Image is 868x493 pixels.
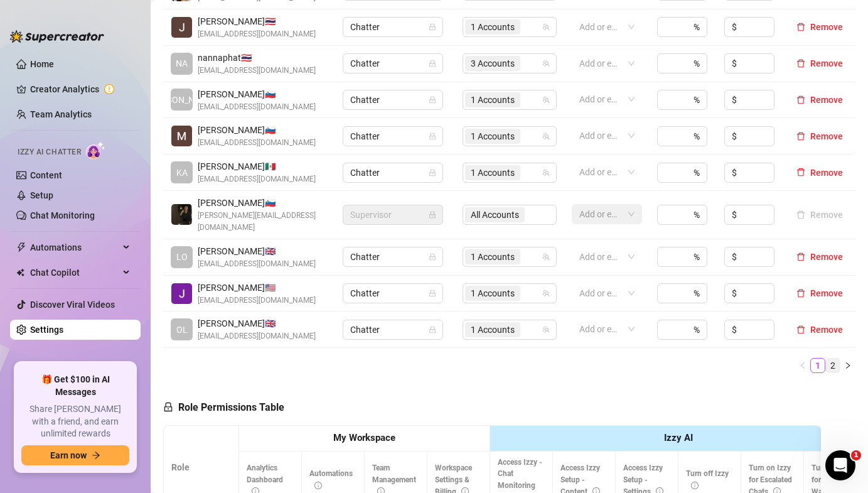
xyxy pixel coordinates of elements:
a: Discover Viral Videos [30,300,115,310]
span: Automations [309,469,353,490]
span: 1 Accounts [465,286,520,301]
img: Jacob Urbanek [171,283,192,304]
span: delete [796,23,805,31]
span: KA [176,166,188,180]
span: lock [429,326,436,333]
span: lock [429,23,436,31]
span: info-circle [314,482,322,489]
span: [PERSON_NAME] 🇸🇮 [198,87,316,101]
span: info-circle [691,482,699,489]
span: arrow-right [92,451,100,460]
a: 2 [826,359,840,372]
span: [EMAIL_ADDRESS][DOMAIN_NAME] [198,295,316,306]
span: [PERSON_NAME] [148,93,215,107]
span: [PERSON_NAME] 🇸🇮 [198,123,316,137]
span: 1 Accounts [465,322,520,337]
button: Remove [791,249,848,264]
span: delete [796,59,805,68]
button: Earn nowarrow-right [21,445,129,465]
span: delete [796,325,805,334]
a: Setup [30,190,53,200]
span: Remove [810,131,843,141]
span: delete [796,252,805,261]
span: [PERSON_NAME] 🇬🇧 [198,317,316,330]
span: lock [429,253,436,261]
h5: Role Permissions Table [163,400,284,415]
a: Home [30,59,54,69]
img: AI Chatter [86,141,105,160]
a: Settings [30,325,63,335]
button: Remove [791,322,848,337]
strong: My Workspace [333,432,395,443]
img: Maša Kapl [171,126,192,146]
span: Earn now [50,450,87,460]
span: team [542,133,550,140]
span: 1 Accounts [471,166,515,180]
span: 🎁 Get $100 in AI Messages [21,374,129,398]
li: Previous Page [795,358,810,373]
span: Chatter [350,163,436,182]
span: NA [176,57,188,70]
span: lock [429,96,436,104]
iframe: Intercom live chat [825,450,855,480]
span: team [542,23,550,31]
button: right [840,358,855,373]
span: Supervisor [350,205,436,224]
img: logo-BBDzfeDw.svg [10,30,104,43]
a: Content [30,170,62,180]
span: [PERSON_NAME] 🇺🇸 [198,281,316,295]
span: 1 Accounts [465,249,520,264]
span: team [542,253,550,261]
span: Chatter [350,320,436,339]
span: Remove [810,288,843,298]
span: Turn off Izzy [686,469,729,490]
span: [EMAIL_ADDRESS][DOMAIN_NAME] [198,101,316,113]
strong: Izzy AI [664,432,693,443]
span: [PERSON_NAME] 🇬🇧 [198,244,316,258]
span: [PERSON_NAME][EMAIL_ADDRESS][DOMAIN_NAME] [198,210,328,234]
span: left [799,362,806,369]
span: [EMAIL_ADDRESS][DOMAIN_NAME] [198,258,316,270]
span: 1 Accounts [465,92,520,107]
li: Next Page [840,358,855,373]
span: delete [796,168,805,176]
button: left [795,358,810,373]
span: lock [429,133,436,140]
a: Creator Analytics exclamation-circle [30,79,131,99]
span: 1 Accounts [471,323,515,337]
span: 1 Accounts [465,165,520,180]
img: Chat Copilot [16,268,24,277]
span: Remove [810,58,843,68]
span: nannaphat 🇹🇭 [198,51,316,65]
span: 1 Accounts [471,93,515,107]
span: Remove [810,325,843,335]
span: 1 [851,450,861,460]
span: [EMAIL_ADDRESS][DOMAIN_NAME] [198,173,316,185]
span: team [542,290,550,297]
span: Remove [810,95,843,105]
span: 3 Accounts [465,56,520,71]
button: Remove [791,207,848,222]
span: team [542,326,550,333]
span: 1 Accounts [471,129,515,143]
span: [EMAIL_ADDRESS][DOMAIN_NAME] [198,137,316,149]
span: lock [163,402,173,412]
button: Remove [791,19,848,35]
span: team [542,60,550,67]
span: 1 Accounts [465,19,520,35]
span: [PERSON_NAME] 🇹🇭 [198,14,316,28]
span: Chatter [350,90,436,109]
span: Chatter [350,284,436,303]
button: Remove [791,129,848,144]
span: Remove [810,252,843,262]
button: Remove [791,92,848,107]
span: LO [176,250,188,264]
span: thunderbolt [16,242,26,252]
span: [PERSON_NAME] 🇸🇮 [198,196,328,210]
span: Share [PERSON_NAME] with a friend, and earn unlimited rewards [21,403,129,440]
a: Team Analytics [30,109,92,119]
span: Chatter [350,18,436,36]
span: lock [429,169,436,176]
span: 1 Accounts [471,250,515,264]
span: OL [176,323,188,337]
